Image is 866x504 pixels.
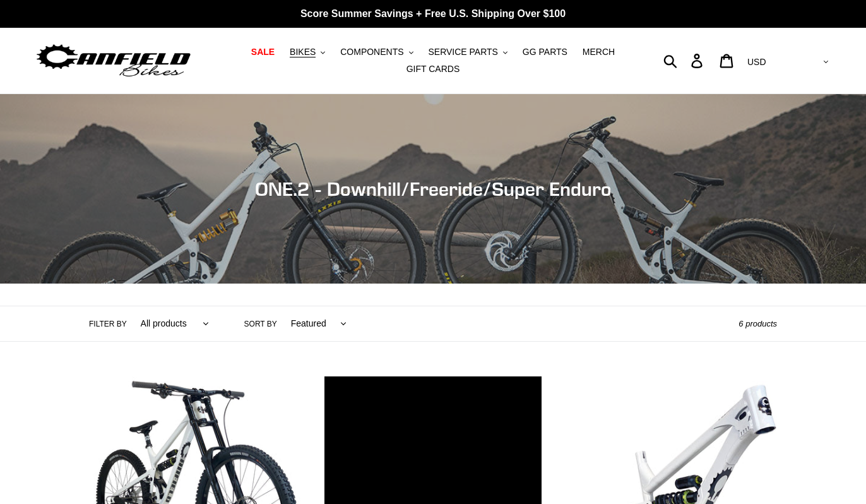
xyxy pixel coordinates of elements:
label: Sort by [244,318,277,330]
span: MERCH [583,47,615,57]
button: SERVICE PARTS [422,44,513,61]
button: BIKES [283,44,331,61]
label: Filter by [89,318,127,330]
span: COMPONENTS [340,47,403,57]
span: 6 products [738,319,777,328]
button: COMPONENTS [334,44,419,61]
span: ONE.2 - Downhill/Freeride/Super Enduro [255,177,612,200]
span: GG PARTS [523,47,567,57]
a: SALE [245,44,281,61]
img: Canfield Bikes [35,41,193,81]
span: GIFT CARDS [406,64,460,75]
span: SERVICE PARTS [428,47,497,57]
span: SALE [251,47,275,57]
a: GG PARTS [516,44,574,61]
a: GIFT CARDS [400,61,466,78]
span: BIKES [290,47,316,57]
a: MERCH [576,44,621,61]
